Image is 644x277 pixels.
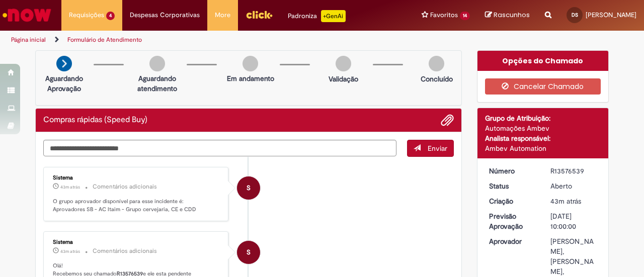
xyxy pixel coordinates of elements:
div: Aberto [550,181,597,191]
button: Cancelar Chamado [485,78,601,95]
dt: Aprovador [481,236,543,246]
div: System [237,176,260,200]
time: 29/09/2025 12:20:48 [60,184,80,190]
span: DS [572,12,578,18]
p: Aguardando atendimento [133,73,182,94]
span: 43m atrás [60,184,80,190]
img: click_logo_yellow_360x200.png [246,7,273,22]
button: Adicionar anexos [441,114,454,127]
div: Sistema [53,239,220,245]
div: System [237,241,260,264]
dt: Número [481,166,543,176]
p: O grupo aprovador disponível para esse incidente é: Aprovadores SB - AC Itaim - Grupo cervejaria,... [53,198,220,213]
span: More [215,10,230,20]
p: +GenAi [321,10,346,22]
a: Página inicial [11,36,46,44]
button: Enviar [407,140,454,157]
ul: Trilhas de página [8,31,422,49]
h2: Compras rápidas (Speed Buy) Histórico de tíquete [43,116,147,125]
dt: Criação [481,196,543,206]
p: Aguardando Aprovação [40,73,89,94]
div: [DATE] 10:00:00 [550,211,597,231]
span: Favoritos [430,10,458,20]
span: Requisições [69,10,104,20]
span: Despesas Corporativas [130,10,200,20]
div: Sistema [53,175,220,181]
div: Ambev Automation [485,143,601,153]
div: Opções do Chamado [477,51,609,71]
dt: Status [481,181,543,191]
span: 4 [106,12,115,20]
span: 43m atrás [60,248,80,254]
p: Validação [329,74,358,84]
span: 14 [460,12,470,20]
textarea: Digite sua mensagem aqui... [43,140,396,156]
span: S [247,240,251,264]
p: Concluído [421,74,453,84]
div: Padroniza [288,10,346,22]
div: Automações Ambev [485,123,601,133]
span: S [247,176,251,200]
div: Analista responsável: [485,133,601,143]
span: [PERSON_NAME] [586,11,636,19]
time: 29/09/2025 12:20:33 [550,197,581,206]
img: img-circle-grey.png [429,56,444,71]
div: Grupo de Atribuição: [485,113,601,123]
small: Comentários adicionais [93,182,157,191]
img: img-circle-grey.png [336,56,351,71]
span: Rascunhos [494,10,530,20]
img: ServiceNow [1,5,53,25]
div: 29/09/2025 12:20:33 [550,196,597,206]
img: img-circle-grey.png [149,56,165,71]
time: 29/09/2025 12:20:45 [60,248,80,254]
img: arrow-next.png [56,56,72,71]
img: img-circle-grey.png [243,56,258,71]
small: Comentários adicionais [93,247,157,255]
span: Enviar [428,144,447,153]
dt: Previsão Aprovação [481,211,543,231]
a: Formulário de Atendimento [67,36,142,44]
div: R13576539 [550,166,597,176]
p: Em andamento [227,73,274,83]
a: Rascunhos [485,11,530,20]
span: 43m atrás [550,197,581,206]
